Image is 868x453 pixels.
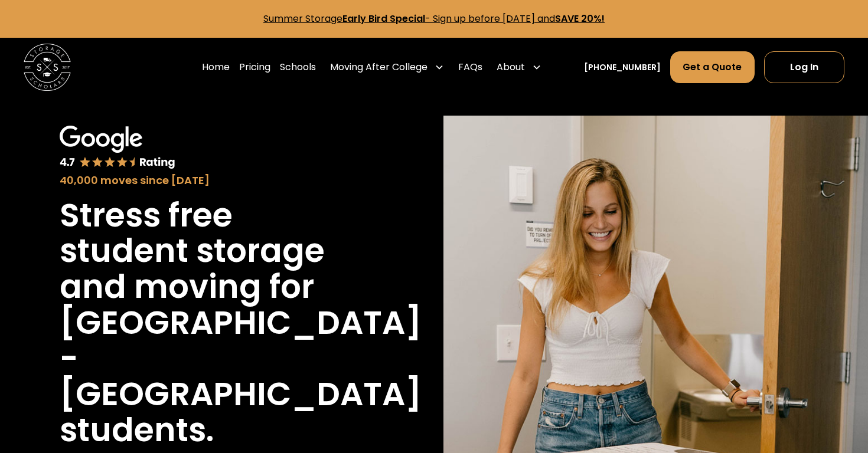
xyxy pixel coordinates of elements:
a: Home [202,51,230,84]
div: Moving After College [330,60,428,74]
a: FAQs [458,51,482,84]
div: About [497,60,525,74]
img: Google 4.7 star rating [60,126,176,170]
div: 40,000 moves since [DATE] [60,172,366,188]
h1: [GEOGRAPHIC_DATA] - [GEOGRAPHIC_DATA] [60,305,422,412]
a: Summer StorageEarly Bird Special- Sign up before [DATE] andSAVE 20%! [263,12,605,25]
h1: students. [60,412,214,448]
a: [PHONE_NUMBER] [584,61,661,74]
a: Log In [764,51,844,83]
a: Pricing [239,51,270,84]
img: Storage Scholars main logo [24,44,71,91]
a: Schools [280,51,316,84]
strong: SAVE 20%! [555,12,605,25]
h1: Stress free student storage and moving for [60,198,366,305]
a: Get a Quote [670,51,754,83]
strong: Early Bird Special [342,12,425,25]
